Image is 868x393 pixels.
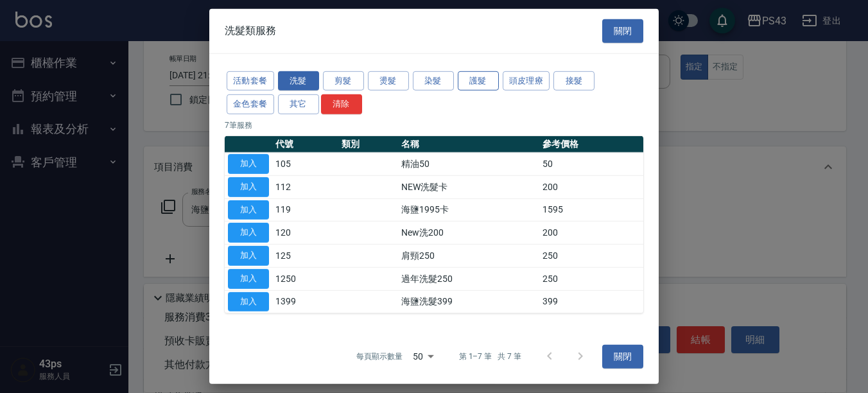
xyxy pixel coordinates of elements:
[225,24,276,37] span: 洗髮類服務
[539,222,643,245] td: 200
[459,351,521,362] p: 第 1–7 筆 共 7 筆
[323,71,364,91] button: 剪髮
[458,71,499,91] button: 護髮
[539,267,643,290] td: 250
[539,175,643,198] td: 200
[321,94,362,114] button: 清除
[398,244,539,267] td: 肩頸250
[553,71,595,91] button: 接髮
[272,136,338,153] th: 代號
[368,71,409,91] button: 燙髮
[272,267,338,290] td: 1250
[398,290,539,313] td: 海鹽洗髮399
[356,351,403,362] p: 每頁顯示數量
[539,290,643,313] td: 399
[227,94,274,114] button: 金色套餐
[503,71,550,91] button: 頭皮理療
[228,223,269,243] button: 加入
[398,222,539,245] td: New洗200
[278,94,319,114] button: 其它
[398,267,539,290] td: 過年洗髮250
[338,136,398,153] th: 類別
[228,269,269,289] button: 加入
[272,175,338,198] td: 112
[272,244,338,267] td: 125
[228,292,269,311] button: 加入
[539,198,643,222] td: 1595
[539,152,643,175] td: 50
[398,175,539,198] td: NEW洗髮卡
[413,71,454,91] button: 染髮
[539,244,643,267] td: 250
[398,198,539,222] td: 海鹽1995卡
[227,71,274,91] button: 活動套餐
[398,136,539,153] th: 名稱
[228,177,269,197] button: 加入
[272,290,338,313] td: 1399
[225,119,643,131] p: 7 筆服務
[272,198,338,222] td: 119
[602,19,643,43] button: 關閉
[539,136,643,153] th: 參考價格
[228,200,269,220] button: 加入
[408,339,438,374] div: 50
[228,246,269,266] button: 加入
[272,222,338,245] td: 120
[602,345,643,369] button: 關閉
[278,71,319,91] button: 洗髮
[398,152,539,175] td: 精油50
[228,154,269,174] button: 加入
[272,152,338,175] td: 105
